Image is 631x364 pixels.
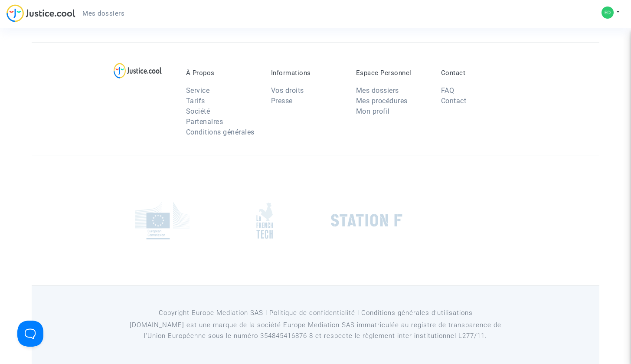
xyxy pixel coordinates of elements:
p: Espace Personnel [356,69,428,77]
a: Conditions générales [186,128,255,136]
a: Mes dossiers [75,7,131,20]
iframe: Help Scout Beacon - Open [17,321,43,347]
a: Tarifs [186,97,205,105]
p: À Propos [186,69,258,77]
span: Mes dossiers [82,10,124,17]
img: french_tech.png [256,202,273,239]
a: Vos droits [271,86,304,95]
img: jc-logo.svg [7,4,75,22]
img: 864747be96bc1036b08db1d8462fa561 [602,7,614,19]
p: Copyright Europe Mediation SAS l Politique de confidentialité l Conditions générales d’utilisa... [118,308,513,318]
a: Société [186,107,210,115]
a: Mon profil [356,107,390,115]
a: Contact [441,97,467,105]
p: Informations [271,69,343,77]
p: [DOMAIN_NAME] est une marque de la société Europe Mediation SAS immatriculée au registre de tr... [118,320,513,341]
a: Mes dossiers [356,86,399,95]
a: Presse [271,97,293,105]
a: Service [186,86,210,95]
a: Partenaires [186,118,223,126]
p: Contact [441,69,513,77]
img: europe_commision.png [135,202,190,239]
img: logo-lg.svg [114,63,162,79]
a: Mes procédures [356,97,408,105]
img: stationf.png [331,214,402,227]
a: FAQ [441,86,454,95]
